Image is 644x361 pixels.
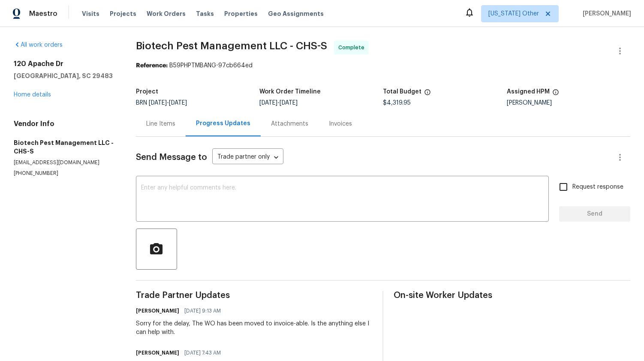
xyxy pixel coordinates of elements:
[224,9,258,18] span: Properties
[329,120,352,128] div: Invoices
[14,170,115,177] p: [PHONE_NUMBER]
[110,9,136,18] span: Projects
[136,89,158,95] h5: Project
[14,60,115,68] h2: 120 Apache Dr
[212,150,283,165] div: Trade partner only
[14,120,115,128] h4: Vendor Info
[136,41,327,51] span: Biotech Pest Management LLC - CHS-S
[14,72,115,80] h5: [GEOGRAPHIC_DATA], SC 29483
[136,61,630,70] div: B59PHPTMBANG-97cb664ed
[259,100,277,106] span: [DATE]
[14,159,115,166] p: [EMAIL_ADDRESS][DOMAIN_NAME]
[424,89,431,100] span: The total cost of line items that have been proposed by Opendoor. This sum includes line items th...
[149,100,187,106] span: -
[136,291,373,300] span: Trade Partner Updates
[280,100,298,106] span: [DATE]
[136,319,373,337] div: Sorry for the delay, The WO has been moved to invoice-able. Is the anything else I can help with.
[184,307,221,315] span: [DATE] 9:13 AM
[136,307,179,315] h6: [PERSON_NAME]
[552,89,559,100] span: The hpm assigned to this work order.
[146,120,175,128] div: Line Items
[383,89,421,95] h5: Total Budget
[14,138,115,156] h5: Biotech Pest Management LLC - CHS-S
[196,11,214,17] span: Tasks
[136,100,187,106] span: BRN
[14,42,63,48] a: All work orders
[184,349,221,357] span: [DATE] 7:43 AM
[149,100,167,106] span: [DATE]
[572,183,623,192] span: Request response
[383,100,411,106] span: $4,319.95
[136,153,207,162] span: Send Message to
[268,9,324,18] span: Geo Assignments
[507,89,550,95] h5: Assigned HPM
[169,100,187,106] span: [DATE]
[488,9,539,18] span: [US_STATE] Other
[136,63,168,69] b: Reference:
[507,100,630,106] div: [PERSON_NAME]
[394,291,630,300] span: On-site Worker Updates
[136,349,179,357] h6: [PERSON_NAME]
[147,9,186,18] span: Work Orders
[196,119,250,128] div: Progress Updates
[338,43,368,52] span: Complete
[14,92,51,98] a: Home details
[271,120,308,128] div: Attachments
[29,9,57,18] span: Maestro
[579,9,631,18] span: [PERSON_NAME]
[259,100,298,106] span: -
[259,89,321,95] h5: Work Order Timeline
[82,9,99,18] span: Visits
